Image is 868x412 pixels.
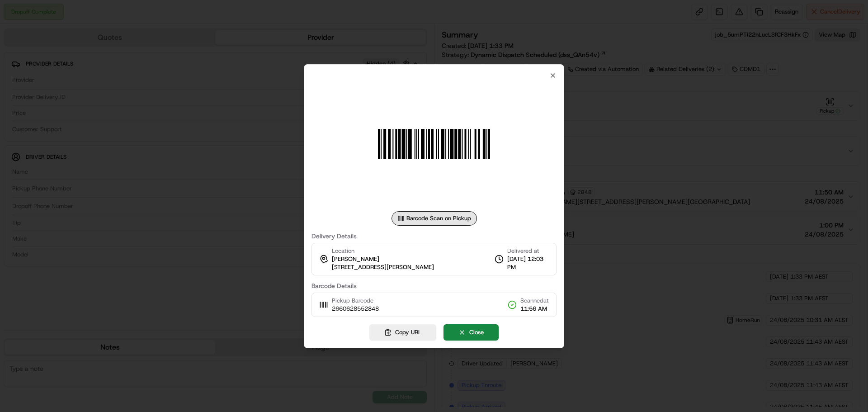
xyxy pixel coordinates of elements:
[332,297,379,305] span: Pickup Barcode
[332,263,434,271] span: [STREET_ADDRESS][PERSON_NAME]
[507,247,549,255] span: Delivered at
[332,255,379,263] span: [PERSON_NAME]
[369,324,436,341] button: Copy URL
[311,233,557,239] label: Delivery Details
[311,283,557,289] label: Barcode Details
[443,324,499,341] button: Close
[507,255,549,271] span: [DATE] 12:03 PM
[369,79,499,209] img: barcode_scan_on_pickup image
[332,247,354,255] span: Location
[392,211,477,226] div: Barcode Scan on Pickup
[332,305,379,313] span: 2660628552848
[520,305,549,313] span: 11:56 AM
[520,297,549,305] span: Scanned at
